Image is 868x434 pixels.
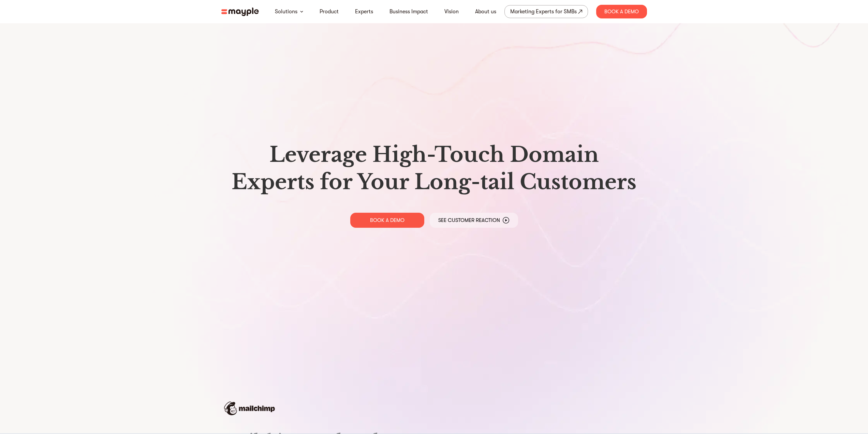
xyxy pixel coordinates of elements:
[510,7,577,16] div: Marketing Experts for SMBs
[389,8,428,16] a: Business Impact
[355,8,373,16] a: Experts
[444,8,459,16] a: Vision
[275,8,297,16] a: Solutions
[475,8,496,16] a: About us
[350,213,424,228] a: BOOK A DEMO
[504,5,588,18] a: Marketing Experts for SMBs
[224,402,275,415] img: mailchimp-logo
[438,217,500,224] p: See Customer Reaction
[370,217,404,224] p: BOOK A DEMO
[430,213,518,228] a: See Customer Reaction
[320,8,339,16] a: Product
[221,8,259,16] img: mayple-logo
[596,5,647,18] div: Book A Demo
[300,11,303,13] img: arrow-down
[227,141,642,196] h1: Leverage High-Touch Domain Experts for Your Long-tail Customers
